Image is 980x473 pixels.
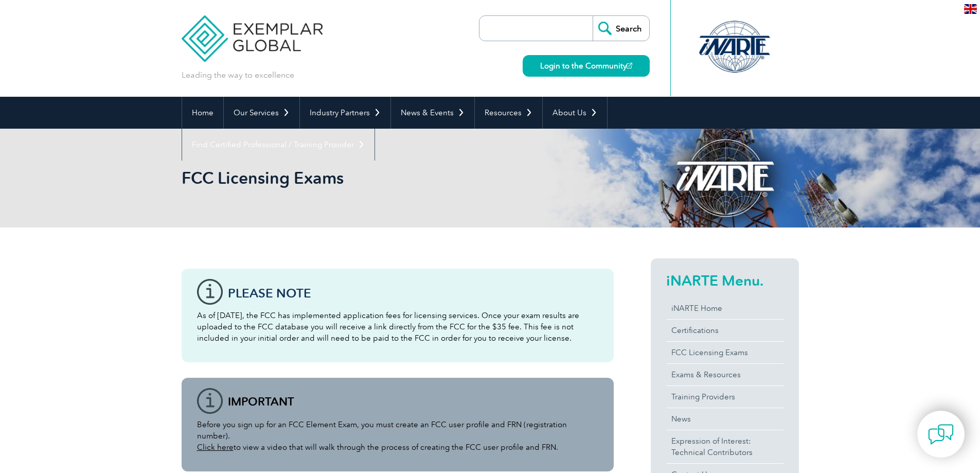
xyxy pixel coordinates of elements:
[666,430,783,463] a: Expression of Interest:Technical Contributors
[197,419,598,453] p: Before you sign up for an FCC Element Exam, you must create an FCC user profile and FRN (registra...
[182,170,614,186] h2: FCC Licensing Exams
[627,63,632,68] img: open_square.png
[666,272,783,289] h2: iNARTE Menu.
[666,364,783,386] a: Exams & Resources
[543,97,607,129] a: About Us
[228,287,598,300] h3: Please note
[224,97,299,129] a: Our Services
[593,16,649,41] input: Search
[197,310,598,344] p: As of [DATE], the FCC has implemented application fees for licensing services. Once your exam res...
[197,443,234,452] a: Click here
[666,386,783,408] a: Training Providers
[666,297,783,319] a: iNARTE Home
[182,129,375,161] a: Find Certified Professional / Training Provider
[475,97,542,129] a: Resources
[182,97,223,129] a: Home
[391,97,474,129] a: News & Events
[666,408,783,430] a: News
[523,55,650,77] a: Login to the Community
[182,69,294,81] p: Leading the way to excellence
[964,4,977,14] img: en
[666,320,783,341] a: Certifications
[928,422,954,447] img: contact-chat.png
[666,342,783,363] a: FCC Licensing Exams
[300,97,390,129] a: Industry Partners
